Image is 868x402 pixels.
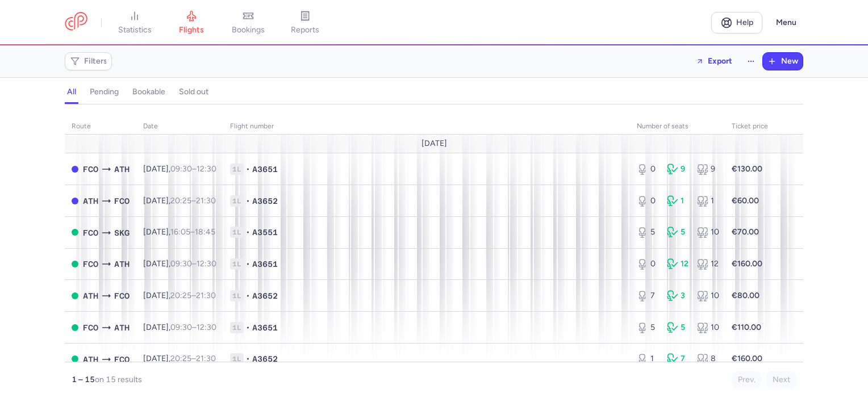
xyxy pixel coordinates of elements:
[736,18,753,27] span: Help
[711,12,762,33] a: Help
[196,291,216,300] time: 21:30
[197,259,216,269] time: 12:30
[143,196,216,206] span: [DATE],
[697,322,718,333] div: 10
[143,323,216,332] span: [DATE],
[196,354,216,363] time: 21:30
[83,321,98,334] span: FCO
[83,227,98,239] span: FCO
[637,258,658,270] div: 0
[766,371,796,388] button: Next
[769,12,803,33] button: Menu
[781,57,798,66] span: New
[230,227,244,238] span: 1L
[95,375,142,384] span: on 15 results
[697,227,718,238] div: 10
[83,258,98,270] span: FCO
[143,259,216,269] span: [DATE],
[688,52,740,70] button: Export
[732,227,759,237] strong: €70.00
[732,164,762,174] strong: €130.00
[637,164,658,175] div: 0
[630,118,725,135] th: number of seats
[732,323,761,332] strong: €110.00
[697,164,718,175] div: 9
[220,10,277,35] a: bookings
[667,164,688,175] div: 9
[179,87,208,97] h4: sold out
[246,227,250,238] span: •
[170,323,216,332] span: –
[114,321,130,334] span: ATH
[170,196,191,206] time: 20:25
[197,323,216,332] time: 12:30
[246,290,250,301] span: •
[230,195,244,207] span: 1L
[697,195,718,207] div: 1
[277,10,333,35] a: reports
[170,259,216,269] span: –
[725,118,775,135] th: Ticket price
[252,164,278,175] span: A3651
[118,25,152,35] span: statistics
[252,290,278,301] span: A3652
[114,163,130,175] span: ATH
[246,353,250,365] span: •
[65,53,111,70] button: Filters
[132,87,165,97] h4: bookable
[667,258,688,270] div: 12
[114,195,130,207] span: FCO
[65,118,136,135] th: route
[170,227,190,237] time: 16:05
[637,353,658,365] div: 1
[246,322,250,333] span: •
[697,258,718,270] div: 12
[732,371,762,388] button: Prev.
[65,12,87,33] a: CitizenPlane red outlined logo
[246,195,250,207] span: •
[83,353,98,366] span: ATH
[252,353,278,365] span: A3652
[170,259,192,269] time: 09:30
[230,164,244,175] span: 1L
[667,290,688,301] div: 3
[170,196,216,206] span: –
[232,25,265,35] span: bookings
[697,290,718,301] div: 10
[163,10,220,35] a: flights
[170,164,192,174] time: 09:30
[732,354,762,363] strong: €160.00
[697,353,718,365] div: 8
[143,291,216,300] span: [DATE],
[143,354,216,363] span: [DATE],
[422,139,447,148] span: [DATE]
[106,10,163,35] a: statistics
[83,163,98,175] span: FCO
[667,322,688,333] div: 5
[83,195,98,207] span: ATH
[196,196,216,206] time: 21:30
[90,87,119,97] h4: pending
[170,164,216,174] span: –
[230,353,244,365] span: 1L
[246,164,250,175] span: •
[637,195,658,207] div: 0
[252,227,278,238] span: A3551
[170,354,216,363] span: –
[667,353,688,365] div: 7
[291,25,319,35] span: reports
[732,196,759,206] strong: €60.00
[179,25,204,35] span: flights
[143,227,215,237] span: [DATE],
[637,322,658,333] div: 5
[83,290,98,302] span: ATH
[637,227,658,238] div: 5
[170,291,191,300] time: 20:25
[230,290,244,301] span: 1L
[143,164,216,174] span: [DATE],
[230,258,244,270] span: 1L
[114,258,130,270] span: ATH
[667,227,688,238] div: 5
[195,227,215,237] time: 18:45
[637,290,658,301] div: 7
